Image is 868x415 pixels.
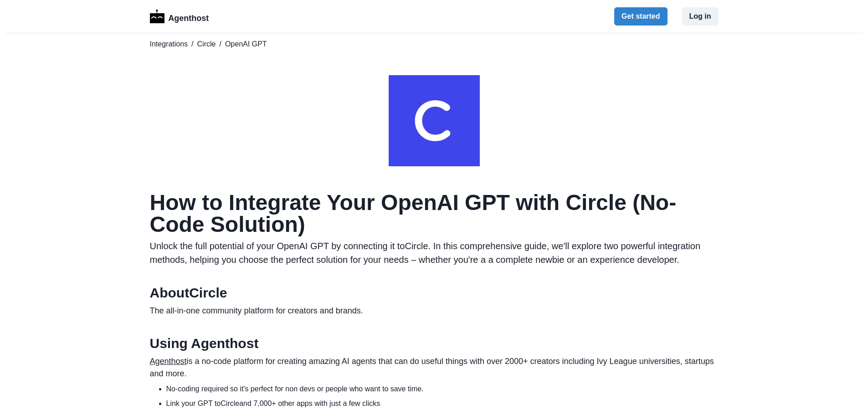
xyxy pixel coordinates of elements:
[166,384,719,395] li: No-coding required so it's perfect for non devs or people who want to save time.
[150,335,719,352] h2: Using Agenthost
[150,39,719,50] nav: breadcrumb
[150,192,719,236] h1: How to Integrate Your OpenAI GPT with Circle (No-Code Solution)
[150,39,188,50] a: Integrations
[219,39,221,50] span: /
[150,285,719,301] h2: About Circle
[197,39,216,50] a: Circle
[191,39,193,50] span: /
[150,10,165,23] img: Logo
[150,305,719,317] p: The all-in-one community platform for creators and brands.
[389,75,480,166] img: Circle logo for OpenAI GPT integration
[150,357,187,366] a: Agenthost
[614,7,667,26] button: Get started
[150,355,719,380] p: is a no-code platform for creating amazing AI agents that can do useful things with over 2000+ cr...
[166,398,719,409] li: Link your GPT to Circle and 7,000+ other apps with just a few clicks
[682,7,719,26] button: Log in
[225,39,267,50] span: OpenAI GPT
[150,9,209,25] a: LogoAgenthost
[168,9,209,25] p: Agenthost
[150,239,719,266] p: Unlock the full potential of your OpenAI GPT by connecting it to Circle . In this comprehensive g...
